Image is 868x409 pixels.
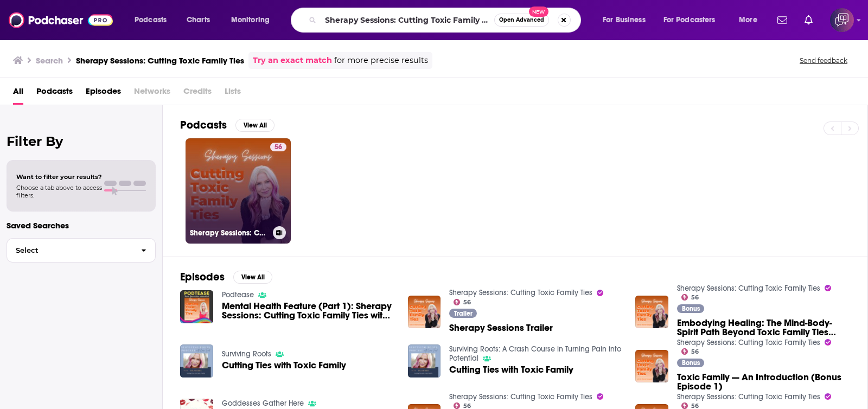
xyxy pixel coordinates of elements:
[663,12,716,28] span: For Podcasters
[595,11,659,29] button: open menu
[499,17,544,23] span: Open Advanced
[9,10,113,30] img: Podchaser - Follow, Share and Rate Podcasts
[408,296,441,329] img: Sherapy Sessions Trailer
[7,238,156,263] button: Select
[681,294,699,301] a: 56
[408,344,441,378] img: Cutting Ties with Toxic Family
[222,361,346,370] a: Cutting Ties with Toxic Family
[13,82,23,105] a: All
[275,142,282,153] span: 56
[7,247,132,254] span: Select
[231,12,270,28] span: Monitoring
[454,299,471,305] a: 56
[187,12,210,28] span: Charts
[16,184,102,199] span: Choose a tab above to access filters.
[127,11,181,29] button: open menu
[222,302,395,320] a: Mental Health Feature (Part 1): Sherapy Sessions: Cutting Toxic Family Ties with Dr. Sherrie Camp...
[186,138,291,244] a: 56Sherapy Sessions: Cutting Toxic Family Ties
[16,173,102,181] span: Want to filter your results?
[691,295,699,300] span: 56
[796,56,851,65] button: Send feedback
[233,271,272,284] button: View All
[691,404,699,408] span: 56
[222,302,395,320] span: Mental Health Feature (Part 1): Sherapy Sessions: Cutting Toxic Family Ties with [PERSON_NAME]
[603,12,646,28] span: For Business
[222,349,271,359] a: Surviving Roots
[183,82,212,105] span: Credits
[36,82,73,105] a: Podcasts
[135,12,167,28] span: Podcasts
[270,143,286,151] a: 56
[235,119,275,132] button: View All
[180,270,272,284] a: EpisodesView All
[180,118,227,132] h2: Podcasts
[224,11,284,29] button: open menu
[830,8,854,32] img: User Profile
[800,11,817,29] a: Show notifications dropdown
[681,402,699,409] a: 56
[731,11,771,29] button: open menu
[691,349,699,354] span: 56
[7,133,156,149] h2: Filter By
[677,373,850,391] a: Toxic Family — An Introduction (Bonus Episode 1)
[180,11,216,29] a: Charts
[677,284,820,293] a: Sherapy Sessions: Cutting Toxic Family Ties
[739,12,757,28] span: More
[134,82,170,105] span: Networks
[225,82,241,105] span: Lists
[677,338,820,347] a: Sherapy Sessions: Cutting Toxic Family Ties
[529,7,548,17] span: New
[334,54,428,67] span: for more precise results
[681,348,699,355] a: 56
[222,290,254,299] a: Podtease
[463,300,471,305] span: 56
[449,288,592,297] a: Sherapy Sessions: Cutting Toxic Family Ties
[86,82,121,105] a: Episodes
[180,118,275,132] a: PodcastsView All
[190,228,269,238] h3: Sherapy Sessions: Cutting Toxic Family Ties
[494,14,549,27] button: Open AdvancedNew
[830,8,854,32] button: Show profile menu
[677,392,820,401] a: Sherapy Sessions: Cutting Toxic Family Ties
[449,392,592,401] a: Sherapy Sessions: Cutting Toxic Family Ties
[682,360,700,366] span: Bonus
[830,8,854,32] span: Logged in as corioliscompany
[449,344,621,363] a: Surviving Roots: A Crash Course in Turning Pain into Potential
[180,344,213,378] img: Cutting Ties with Toxic Family
[253,54,332,67] a: Try an exact match
[76,55,244,66] h3: Sherapy Sessions: Cutting Toxic Family Ties
[454,310,473,317] span: Trailer
[7,220,156,231] p: Saved Searches
[454,402,471,409] a: 56
[321,11,494,29] input: Search podcasts, credits, & more...
[635,296,668,329] img: Embodying Healing: The Mind-Body-Spirit Path Beyond Toxic Family Ties (Bonus Episode 29)
[180,270,225,284] h2: Episodes
[36,55,63,66] h3: Search
[682,305,700,312] span: Bonus
[656,11,731,29] button: open menu
[449,323,553,333] a: Sherapy Sessions Trailer
[773,11,792,29] a: Show notifications dropdown
[222,399,304,408] a: Goddesses Gather Here
[677,318,850,337] a: Embodying Healing: The Mind-Body-Spirit Path Beyond Toxic Family Ties (Bonus Episode 29)
[449,365,573,374] a: Cutting Ties with Toxic Family
[301,8,591,33] div: Search podcasts, credits, & more...
[463,404,471,408] span: 56
[180,290,213,323] img: Mental Health Feature (Part 1): Sherapy Sessions: Cutting Toxic Family Ties with Dr. Sherrie Camp...
[635,350,668,383] img: Toxic Family — An Introduction (Bonus Episode 1)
